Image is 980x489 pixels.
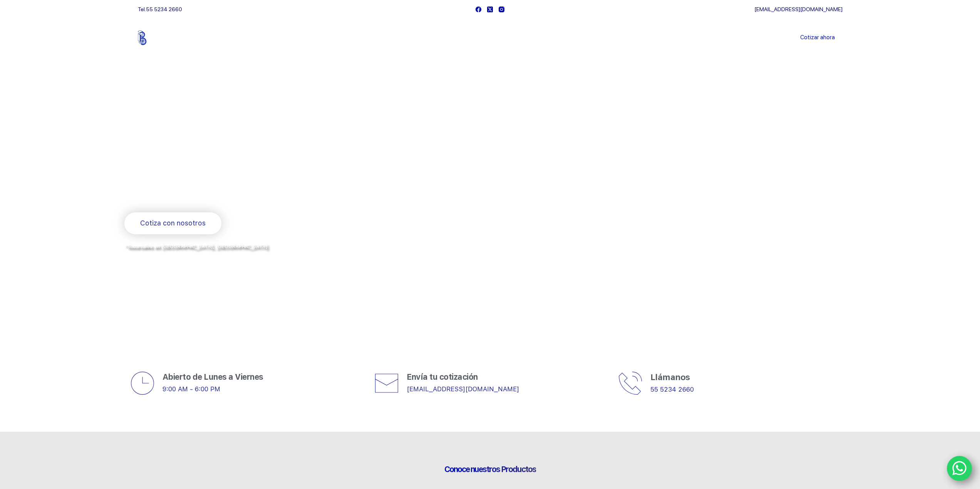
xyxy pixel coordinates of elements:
[138,30,186,45] img: Balerytodo
[499,7,504,12] a: Instagram
[650,386,694,393] a: 55 5234 2660
[407,385,519,393] a: [EMAIL_ADDRESS][DOMAIN_NAME]
[162,385,220,393] span: 9:00 AM - 6:00 PM
[399,18,581,57] nav: Menu Principal
[124,244,268,249] span: *Sucursales en [GEOGRAPHIC_DATA], [GEOGRAPHIC_DATA]
[124,192,276,202] span: Rodamientos y refacciones industriales
[140,218,206,229] span: Cotiza con nosotros
[124,212,221,234] a: Cotiza con nosotros
[792,30,843,45] a: Cotizar ahora
[487,7,493,12] a: X (Twitter)
[650,372,690,382] span: Llámanos
[476,7,481,12] a: Facebook
[124,115,223,124] span: Bienvenido a Balerytodo®
[124,131,402,184] span: Somos los doctores de la industria
[124,252,311,258] span: y envíos a todo [GEOGRAPHIC_DATA] por la paquetería de su preferencia
[407,372,478,382] span: Envía tu cotización
[138,6,182,12] span: Tel.
[146,6,182,12] a: 55 5234 2660
[754,6,843,12] a: [EMAIL_ADDRESS][DOMAIN_NAME]
[162,372,263,382] span: Abierto de Lunes a Viernes
[947,456,972,481] a: WhatsApp
[444,464,536,474] span: Conoce nuestros Productos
